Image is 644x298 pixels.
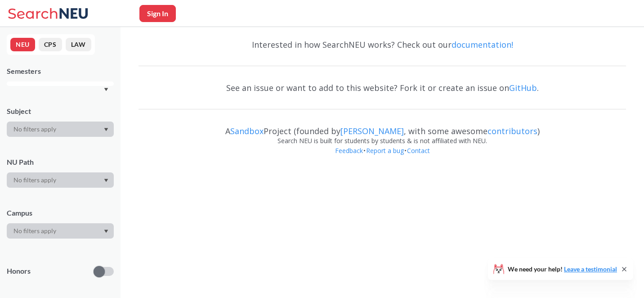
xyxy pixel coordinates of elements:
svg: Dropdown arrow [104,179,108,182]
div: Dropdown arrow [7,172,114,188]
div: NU Path [7,157,114,167]
div: Semesters [7,66,114,76]
div: Interested in how SearchNEU works? Check out our [139,32,626,58]
a: contributors [487,126,537,136]
p: Honors [7,266,31,276]
a: [PERSON_NAME] [340,126,404,136]
div: Dropdown arrow [7,223,114,239]
div: See an issue or want to add to this website? Fork it or create an issue on . [139,75,626,101]
a: documentation! [452,39,513,50]
a: Feedback [335,146,363,155]
div: • • [139,146,626,169]
a: Contact [407,146,430,155]
svg: Dropdown arrow [104,230,108,233]
svg: Dropdown arrow [104,88,108,91]
button: NEU [10,38,35,51]
a: GitHub [509,82,537,93]
button: CPS [39,38,62,51]
a: Sandbox [230,126,264,136]
div: Search NEU is built for students by students & is not affiliated with NEU. [139,136,626,146]
button: Sign In [139,5,176,22]
svg: Dropdown arrow [104,128,108,131]
a: Report a bug [366,146,404,155]
div: Dropdown arrow [7,122,114,137]
a: Leave a testimonial [564,265,617,273]
button: LAW [66,38,91,51]
div: Subject [7,106,114,116]
div: A Project (founded by , with some awesome ) [139,118,626,136]
span: We need your help! [508,266,617,272]
div: Campus [7,208,114,218]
